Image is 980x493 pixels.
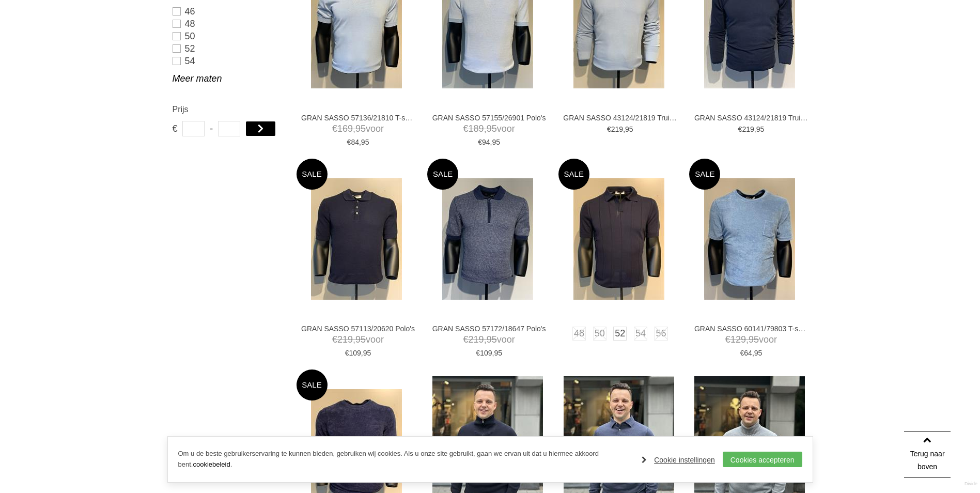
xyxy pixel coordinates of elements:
span: € [478,138,482,146]
a: cookiebeleid [193,460,230,468]
span: , [484,124,487,134]
span: 219 [742,125,754,133]
span: 95 [361,138,369,146]
span: 95 [363,349,371,357]
span: voor [432,122,546,135]
span: , [623,125,625,133]
a: 52 [173,42,284,55]
span: , [754,125,756,133]
a: 54 [173,55,284,67]
a: Terug naar boven [904,432,951,478]
a: 46 [173,5,284,18]
span: , [353,124,355,134]
p: Om u de beste gebruikerservaring te kunnen bieden, gebruiken wij cookies. Als u onze site gebruik... [178,449,632,470]
a: 52 [613,327,627,341]
span: 95 [756,125,765,133]
span: 95 [487,124,497,134]
span: 95 [749,334,759,345]
img: GRAN SASSO 57191/20660 Polo's [573,178,664,300]
a: 50 [173,30,284,42]
span: € [463,334,469,345]
span: , [361,349,363,357]
img: GRAN SASSO 57113/20620 Polo's [311,178,402,300]
span: , [752,349,754,357]
span: voor [301,122,415,135]
span: € [332,124,337,134]
span: € [738,125,742,133]
span: 219 [469,334,484,345]
span: , [359,138,361,146]
span: 94 [482,138,490,146]
span: 95 [355,124,366,134]
span: € [345,349,349,357]
img: GRAN SASSO 60141/79803 T-shirts [704,178,795,300]
h2: Prijs [173,103,284,116]
span: 169 [337,124,353,134]
span: 109 [480,349,492,357]
a: Cookies accepteren [723,452,802,467]
span: 129 [730,334,746,345]
span: 219 [611,125,623,133]
span: voor [694,333,808,346]
a: GRAN SASSO 57172/18647 Polo's [432,324,546,333]
img: GRAN SASSO 57172/18647 Polo's [442,178,533,300]
span: € [607,125,611,133]
span: € [347,138,351,146]
a: GRAN SASSO 57113/20620 Polo's [301,324,415,333]
span: € [476,349,480,357]
span: , [353,334,355,345]
span: voor [432,333,546,346]
span: , [746,334,749,345]
a: Meer maten [173,72,284,85]
span: € [332,334,337,345]
span: , [492,349,494,357]
span: 95 [487,334,497,345]
span: , [490,138,492,146]
span: 95 [492,138,500,146]
span: 95 [625,125,633,133]
a: GRAN SASSO 57136/21810 T-shirts [301,113,415,122]
span: 95 [754,349,763,357]
span: 189 [469,124,484,134]
a: GRAN SASSO 43124/21819 Truien [563,113,677,122]
a: GRAN SASSO 60141/79803 T-shirts [694,324,808,333]
span: 95 [355,334,366,345]
a: Cookie instellingen [642,452,715,468]
span: € [740,349,744,357]
span: € [725,334,730,345]
a: 48 [173,18,284,30]
a: GRAN SASSO 43124/21819 Truien [694,113,808,122]
a: Divide [965,477,977,490]
span: , [484,334,487,345]
span: 84 [351,138,359,146]
span: 64 [744,349,752,357]
a: GRAN SASSO 57155/26901 Polo's [432,113,546,122]
span: € [463,124,469,134]
span: 219 [337,334,353,345]
span: 109 [349,349,361,357]
span: voor [301,333,415,346]
span: € [173,121,177,136]
span: - [210,121,213,136]
span: 95 [494,349,502,357]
